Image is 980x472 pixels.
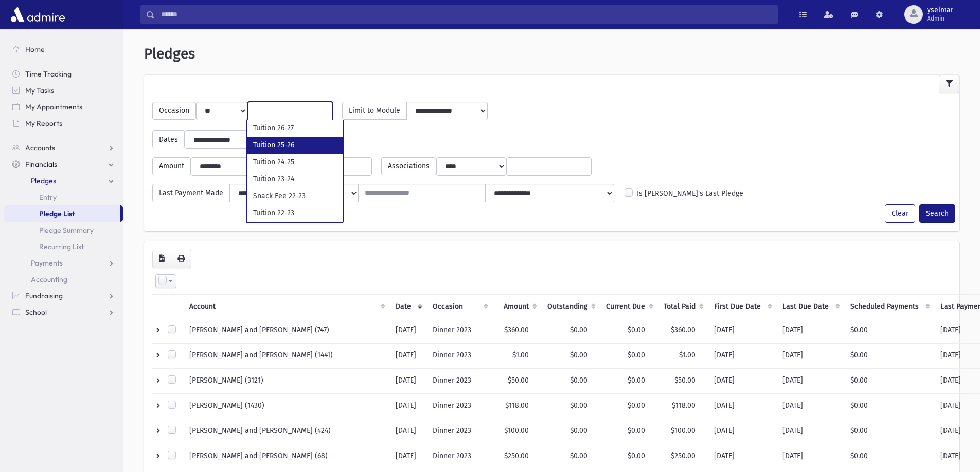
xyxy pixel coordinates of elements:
[885,204,915,223] button: Clear
[152,250,171,268] button: CSV
[389,318,426,343] td: [DATE]
[4,140,123,156] a: Accounts
[39,225,94,235] span: Pledge Summary
[426,318,492,343] td: Dinner 2023
[679,351,696,360] span: $1.00
[672,401,696,410] span: $118.00
[657,294,708,318] th: Total Paid: activate to sort column ascending
[4,271,123,288] a: Accounting
[381,157,436,175] span: Associations
[152,157,191,175] span: Amount
[4,41,123,58] a: Home
[183,318,389,343] td: [PERSON_NAME] and [PERSON_NAME] (747)
[426,343,492,368] td: Dinner 2023
[776,318,844,343] td: [DATE]
[708,368,776,393] td: [DATE]
[152,184,230,202] span: Last Payment Made
[4,99,123,115] a: My Appointments
[389,294,426,318] th: Date: activate to sort column ascending
[776,419,844,444] td: [DATE]
[426,294,492,318] th: Occasion : activate to sort column ascending
[389,343,426,368] td: [DATE]
[8,4,67,25] img: AdmirePro
[492,419,541,444] td: $100.00
[25,86,54,95] span: My Tasks
[708,393,776,419] td: [DATE]
[39,242,84,251] span: Recurring List
[844,419,934,444] td: $0.00
[144,45,195,62] span: Pledges
[541,294,600,318] th: Outstanding: activate to sort column ascending
[776,368,844,393] td: [DATE]
[247,187,343,204] li: Snack Fee 22-23
[776,393,844,419] td: [DATE]
[492,343,541,368] td: $1.00
[927,14,953,23] span: Admin
[247,154,343,171] li: Tuition 24-25
[25,45,45,54] span: Home
[183,343,389,368] td: [PERSON_NAME] and [PERSON_NAME] (1441)
[247,204,343,221] li: Tuition 22-23
[152,130,185,148] span: Dates
[4,115,123,131] a: My Reports
[183,419,389,444] td: [PERSON_NAME] and [PERSON_NAME] (424)
[426,368,492,393] td: Dinner 2023
[492,393,541,419] td: $118.00
[25,102,82,111] span: My Appointments
[844,368,934,393] td: $0.00
[389,444,426,469] td: [DATE]
[389,368,426,393] td: [DATE]
[4,238,123,255] a: Recurring List
[570,376,587,385] span: $0.00
[152,102,196,120] span: Occasion
[628,376,645,385] span: $0.00
[25,143,55,153] span: Accounts
[776,294,844,318] th: Last Due Date: activate to sort column ascending
[426,393,492,419] td: Dinner 2023
[25,119,62,128] span: My Reports
[671,326,696,334] span: $360.00
[4,255,123,271] a: Payments
[844,294,934,318] th: Scheduled Payments: activate to sort column ascending
[844,393,934,419] td: $0.00
[183,444,389,469] td: [PERSON_NAME] and [PERSON_NAME] (68)
[492,368,541,393] td: $50.00
[674,376,696,385] span: $50.00
[4,156,123,173] a: Financials
[708,318,776,343] td: [DATE]
[776,343,844,368] td: [DATE]
[4,82,123,99] a: My Tasks
[183,368,389,393] td: [PERSON_NAME] (3121)
[570,326,587,334] span: $0.00
[25,160,57,169] span: Financials
[570,351,587,360] span: $0.00
[600,294,657,318] th: Current Due: activate to sort column ascending
[31,275,67,284] span: Accounting
[389,419,426,444] td: [DATE]
[927,6,953,14] span: yselmar
[844,318,934,343] td: $0.00
[628,401,645,410] span: $0.00
[4,66,123,82] a: Time Tracking
[39,209,75,218] span: Pledge List
[628,451,645,460] span: $0.00
[492,318,541,343] td: $360.00
[31,176,56,185] span: Pledges
[628,426,645,435] span: $0.00
[628,351,645,360] span: $0.00
[844,343,934,368] td: $0.00
[708,294,776,318] th: First Due Date: activate to sort column ascending
[183,393,389,419] td: [PERSON_NAME] (1430)
[708,444,776,469] td: [DATE]
[247,171,343,187] li: Tuition 23-24
[570,426,587,435] span: $0.00
[389,393,426,419] td: [DATE]
[776,444,844,469] td: [DATE]
[919,204,955,223] button: Search
[4,222,123,238] a: Pledge Summary
[637,188,743,199] label: Is [PERSON_NAME]'s Last Pledge
[4,173,123,189] a: Pledges
[183,294,389,318] th: Account: activate to sort column ascending
[342,102,407,120] span: Limit to Module
[31,258,63,268] span: Payments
